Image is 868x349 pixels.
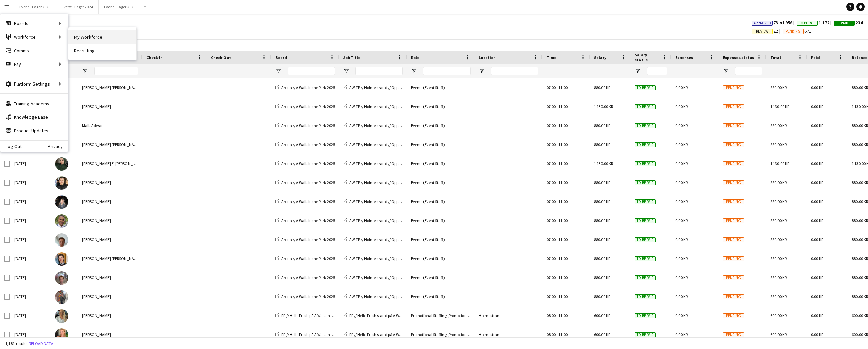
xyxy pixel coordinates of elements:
[723,256,744,261] span: Pending
[349,275,405,280] span: AWITP // Holmestrand // Opprigg
[475,325,542,344] div: Holmestrand
[558,161,568,166] span: 11:00
[349,199,405,204] span: AWITP // Holmestrand // Opprigg
[10,192,51,211] div: [DATE]
[770,237,787,242] span: 880.00 KR
[0,30,68,44] div: Workforce
[275,161,335,166] a: Arena // A Walk in the Park 2025
[811,85,823,90] span: 0.00 KR
[594,294,610,299] span: 880.00 KR
[78,306,142,325] div: [PERSON_NAME]
[0,57,68,71] div: Pay
[343,199,405,204] a: AWITP // Holmestrand // Opprigg
[343,68,349,74] button: Open Filter Menu
[407,135,475,154] div: Events (Event Staff)
[78,173,142,192] div: [PERSON_NAME]
[556,161,558,166] span: -
[55,290,68,304] img: Jørgen Vik Runnan
[558,294,568,299] span: 11:00
[647,67,667,75] input: Salary status Filter Input
[407,249,475,268] div: Events (Event Staff)
[752,28,783,34] span: 22
[349,332,440,337] span: RF // Hello Fresh stand på A Walk In The Park / Opprigg
[275,85,335,90] a: Arena // A Walk in the Park 2025
[852,218,868,223] span: 880.00 KR
[558,85,568,90] span: 11:00
[811,180,823,185] span: 0.00 KR
[275,332,346,337] a: RF // Hello Fresh på A Walk In The Park
[594,275,610,280] span: 880.00 KR
[211,55,231,60] span: Check-Out
[723,85,744,90] span: Pending
[281,218,335,223] span: Arena // A Walk in the Park 2025
[635,237,656,242] span: To be paid
[78,192,142,211] div: [PERSON_NAME]
[99,0,141,14] button: Event - Lager 2025
[811,55,820,60] span: Paid
[635,332,656,337] span: To be paid
[349,237,405,242] span: AWITP // Holmestrand // Opprigg
[547,313,556,318] span: 08:00
[811,123,823,128] span: 0.00 KR
[547,142,556,147] span: 07:00
[281,294,335,299] span: Arena // A Walk in the Park 2025
[635,52,659,62] span: Salary status
[78,268,142,287] div: [PERSON_NAME]
[723,180,744,185] span: Pending
[635,294,656,299] span: To be paid
[78,78,142,97] div: [PERSON_NAME] [PERSON_NAME]
[675,256,688,261] span: 0.00 KR
[594,199,610,204] span: 880.00 KR
[55,195,68,209] img: Honya Khalid
[10,268,51,287] div: [DATE]
[852,294,868,299] span: 880.00 KR
[275,313,346,318] a: RF // Hello Fresh på A Walk In The Park
[770,104,789,109] span: 1 130.00 KR
[675,104,688,109] span: 0.00 KR
[723,161,744,166] span: Pending
[78,97,142,116] div: [PERSON_NAME]
[547,85,556,90] span: 07:00
[770,332,787,337] span: 600.00 KR
[94,67,138,75] input: Name Filter Input
[407,325,475,344] div: Promotional Staffing (Promotional Staff)
[594,313,610,318] span: 600.00 KR
[0,110,68,124] a: Knowledge Base
[55,157,68,171] img: Nawal El Baraka
[343,85,405,90] a: AWITP // Holmestrand // Opprigg
[770,199,787,204] span: 880.00 KR
[55,309,68,323] img: Lotte Langvatn-Van Baal
[407,97,475,116] div: Events (Event Staff)
[475,306,542,325] div: Holmestrand
[675,237,688,242] span: 0.00 KR
[558,237,568,242] span: 11:00
[558,313,568,318] span: 11:00
[558,123,568,128] span: 11:00
[594,123,610,128] span: 880.00 KR
[635,142,656,147] span: To be paid
[407,306,475,325] div: Promotional Staffing (Promotional Staff)
[547,123,556,128] span: 07:00
[770,142,787,147] span: 880.00 KR
[349,218,405,223] span: AWITP // Holmestrand // Opprigg
[556,294,558,299] span: -
[275,55,287,60] span: Board
[78,325,142,344] div: [PERSON_NAME]
[56,0,99,14] button: Event - Lager 2024
[281,199,335,204] span: Arena // A Walk in the Park 2025
[349,294,405,299] span: AWITP // Holmestrand // Opprigg
[770,85,787,90] span: 880.00 KR
[723,123,744,128] span: Pending
[799,21,816,25] span: To Be Paid
[556,313,558,318] span: -
[770,123,787,128] span: 880.00 KR
[852,180,868,185] span: 880.00 KR
[675,55,693,60] span: Expenses
[811,161,823,166] span: 0.00 KR
[275,123,335,128] a: Arena // A Walk in the Park 2025
[281,256,335,261] span: Arena // A Walk in the Park 2025
[349,313,440,318] span: RF // Hello Fresh stand på A Walk In The Park / Opprigg
[852,199,868,204] span: 880.00 KR
[479,55,496,60] span: Location
[594,332,610,337] span: 600.00 KR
